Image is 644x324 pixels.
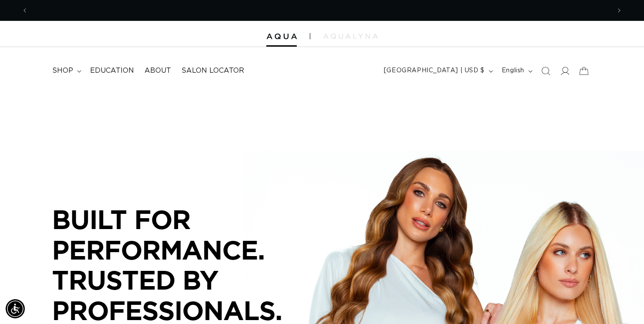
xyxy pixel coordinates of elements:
[379,63,496,79] button: [GEOGRAPHIC_DATA] | USD $
[502,66,524,75] span: English
[47,61,85,81] summary: shop
[496,63,536,79] button: English
[610,2,629,19] button: Next announcement
[181,66,244,75] span: Salon Locator
[323,34,378,39] img: aqualyna.com
[15,2,34,19] button: Previous announcement
[176,61,249,81] a: Salon Locator
[139,61,176,81] a: About
[266,34,297,40] img: Aqua Hair Extensions
[6,299,25,318] div: Accessibility Menu
[144,66,171,75] span: About
[85,61,139,81] a: Education
[384,66,485,75] span: [GEOGRAPHIC_DATA] | USD $
[536,61,555,81] summary: Search
[90,66,134,75] span: Education
[52,66,73,75] span: shop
